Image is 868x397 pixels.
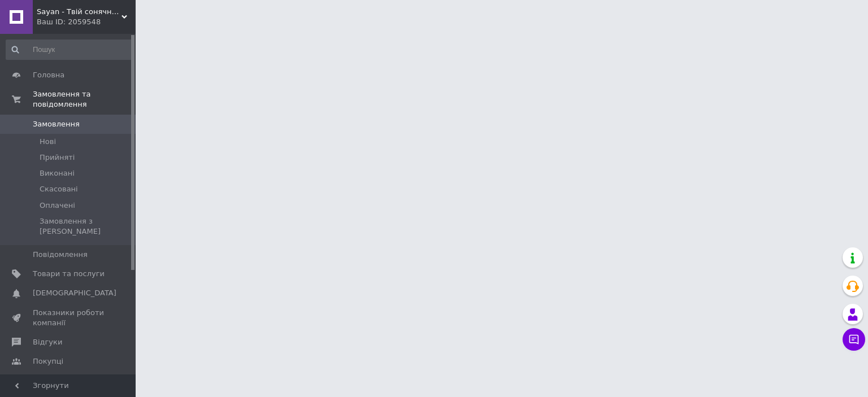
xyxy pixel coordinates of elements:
span: Оплачені [40,200,75,211]
span: Головна [33,70,64,80]
span: Показники роботи компанії [33,308,105,328]
span: Нові [40,137,56,147]
input: Пошук [6,40,133,60]
button: Чат з покупцем [843,328,865,351]
span: Замовлення з [PERSON_NAME] [40,216,132,237]
span: Sayan - Твій сонячний світ [37,7,121,17]
span: Замовлення [33,119,80,129]
span: Скасовані [40,184,78,194]
span: Повідомлення [33,250,88,260]
span: Прийняті [40,152,75,163]
span: [DEMOGRAPHIC_DATA] [33,288,116,298]
div: Ваш ID: 2059548 [37,17,136,27]
span: Виконані [40,168,75,178]
span: Товари та послуги [33,269,105,279]
span: Замовлення та повідомлення [33,89,136,110]
span: Відгуки [33,337,62,347]
span: Покупці [33,356,63,367]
